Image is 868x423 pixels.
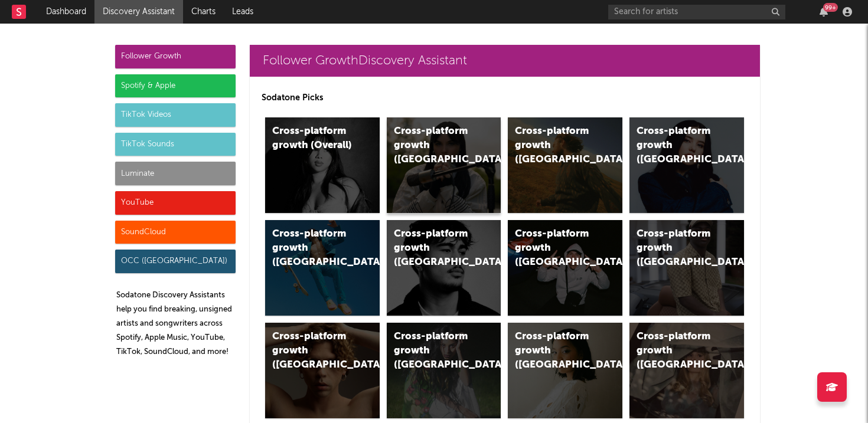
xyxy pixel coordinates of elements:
a: Cross-platform growth ([GEOGRAPHIC_DATA]) [387,323,501,418]
div: Spotify & Apple [115,74,236,98]
div: YouTube [115,191,236,215]
a: Cross-platform growth ([GEOGRAPHIC_DATA]) [629,323,744,418]
div: Cross-platform growth ([GEOGRAPHIC_DATA]) [394,227,474,270]
button: 99+ [820,7,828,17]
div: SoundCloud [115,221,236,244]
a: Cross-platform growth ([GEOGRAPHIC_DATA]) [265,220,380,316]
div: Cross-platform growth ([GEOGRAPHIC_DATA]) [394,124,474,167]
div: Cross-platform growth ([GEOGRAPHIC_DATA]) [637,124,717,167]
div: Cross-platform growth ([GEOGRAPHIC_DATA]) [515,124,595,167]
a: Cross-platform growth ([GEOGRAPHIC_DATA]) [629,220,744,316]
input: Search for artists [608,5,785,19]
div: TikTok Sounds [115,133,236,156]
div: Cross-platform growth ([GEOGRAPHIC_DATA]) [637,330,717,372]
a: Cross-platform growth ([GEOGRAPHIC_DATA]) [387,220,501,316]
p: Sodatone Discovery Assistants help you find breaking, unsigned artists and songwriters across Spo... [116,288,236,359]
div: Cross-platform growth ([GEOGRAPHIC_DATA]) [637,227,717,270]
div: 99 + [823,3,838,12]
div: Follower Growth [115,45,236,68]
div: Cross-platform growth ([GEOGRAPHIC_DATA]/GSA) [515,227,595,270]
a: Cross-platform growth ([GEOGRAPHIC_DATA]/GSA) [508,220,622,316]
a: Cross-platform growth ([GEOGRAPHIC_DATA]) [508,323,622,418]
div: Cross-platform growth (Overall) [272,124,353,153]
a: Cross-platform growth ([GEOGRAPHIC_DATA]) [387,117,501,213]
a: Cross-platform growth ([GEOGRAPHIC_DATA]) [508,117,622,213]
div: Cross-platform growth ([GEOGRAPHIC_DATA]) [272,227,353,270]
div: Luminate [115,162,236,185]
a: Follower GrowthDiscovery Assistant [250,45,760,77]
div: Cross-platform growth ([GEOGRAPHIC_DATA]) [515,330,595,372]
p: Sodatone Picks [262,91,748,105]
div: TikTok Videos [115,103,236,127]
div: Cross-platform growth ([GEOGRAPHIC_DATA]) [272,330,353,372]
a: Cross-platform growth ([GEOGRAPHIC_DATA]) [629,117,744,213]
a: Cross-platform growth (Overall) [265,117,380,213]
div: Cross-platform growth ([GEOGRAPHIC_DATA]) [394,330,474,372]
a: Cross-platform growth ([GEOGRAPHIC_DATA]) [265,323,380,418]
div: OCC ([GEOGRAPHIC_DATA]) [115,250,236,273]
